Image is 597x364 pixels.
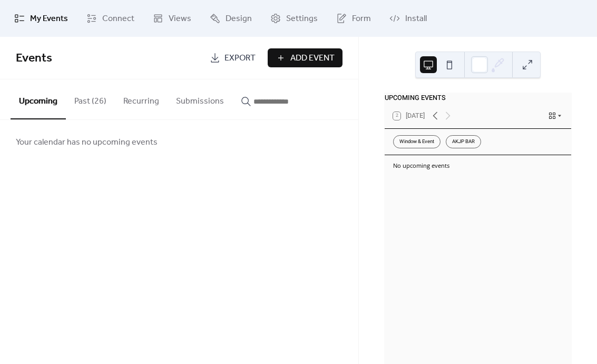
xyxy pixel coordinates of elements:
[16,47,52,70] span: Events
[224,52,256,65] span: Export
[102,13,134,25] span: Connect
[30,13,68,25] span: My Events
[145,4,199,33] a: Views
[202,48,263,67] a: Export
[11,79,66,119] button: Upcoming
[290,52,335,65] span: Add Event
[352,13,371,25] span: Form
[262,4,326,33] a: Settings
[381,4,435,33] a: Install
[446,135,481,148] div: AKJP BAR
[286,13,318,25] span: Settings
[169,13,191,25] span: Views
[168,79,232,118] button: Submissions
[393,161,563,169] div: No upcoming events
[328,4,379,33] a: Form
[268,48,342,67] button: Add Event
[226,13,252,25] span: Design
[405,13,427,25] span: Install
[6,4,76,33] a: My Events
[115,79,168,118] button: Recurring
[66,79,115,118] button: Past (26)
[16,136,158,149] span: Your calendar has no upcoming events
[393,135,441,148] div: Window & Event
[202,4,260,33] a: Design
[79,4,142,33] a: Connect
[385,93,571,103] div: UPCOMING EVENTS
